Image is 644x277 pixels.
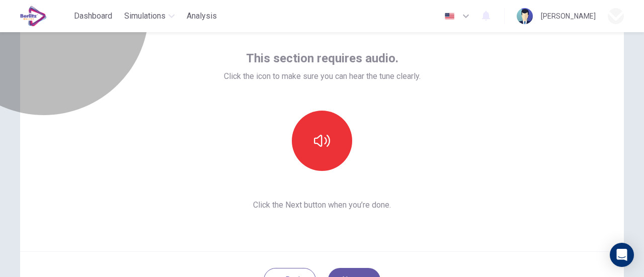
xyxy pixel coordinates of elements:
img: en [443,13,456,20]
span: Analysis [187,10,217,22]
span: Click the icon to make sure you can hear the tune clearly. [224,70,421,82]
img: EduSynch logo [20,6,47,26]
div: Open Intercom Messenger [610,243,634,267]
span: Click the Next button when you’re done. [224,199,421,211]
img: Profile picture [517,8,533,24]
span: This section requires audio. [246,50,398,66]
div: [PERSON_NAME] [541,10,596,22]
span: Simulations [124,10,166,22]
span: Dashboard [74,10,112,22]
